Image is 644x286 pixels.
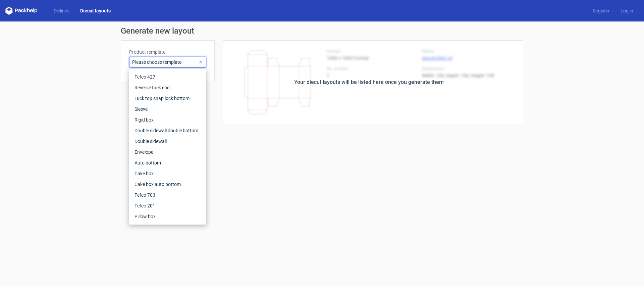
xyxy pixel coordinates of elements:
[294,78,444,86] div: Your diecut layouts will be listed here once you generate them
[132,157,204,168] div: Auto bottom
[48,7,75,14] a: Dielines
[132,136,204,147] div: Double sidewall
[132,211,204,222] div: Pillow box
[132,114,204,125] div: Rigid box
[132,190,204,200] div: Fefco 703
[132,59,198,65] span: Please choose template
[75,7,116,14] a: Diecut layouts
[132,93,204,104] div: Tuck top snap lock bottom
[587,7,615,14] a: Register
[132,104,204,114] div: Sleeve
[132,168,204,179] div: Cake box
[615,7,639,14] a: Log in
[129,49,206,55] label: Product template
[132,71,204,82] div: Fefco 427
[132,200,204,211] div: Fefco 201
[132,125,204,136] div: Double sidewall double bottom
[132,82,204,93] div: Reverse tuck end
[132,147,204,157] div: Envelope
[132,179,204,190] div: Cake box auto bottom
[121,27,523,35] h1: Generate new layout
